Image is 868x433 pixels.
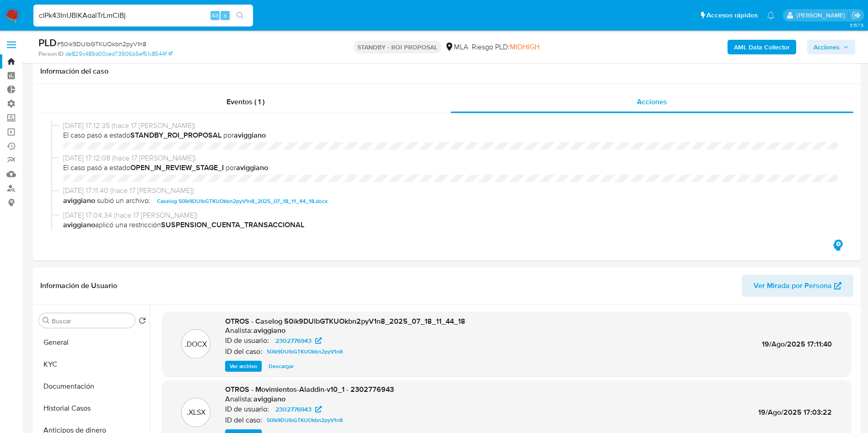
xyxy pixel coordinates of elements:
span: 2302776943 [275,335,312,346]
button: General [35,331,150,353]
button: Ver archivo [225,361,262,372]
span: Ver archivo [230,362,257,371]
span: 50ik9DUlbGTKUOkbn2pyV1n8 [267,346,343,357]
a: Salir [852,11,861,20]
span: 2302776943 [275,404,312,415]
h1: Información de Usuario [40,281,117,290]
span: 19/Ago/2025 17:03:22 [758,407,832,417]
button: search-icon [231,9,249,22]
p: ID del caso: [225,416,262,425]
p: gustavo.deseta@mercadolibre.com [797,11,848,20]
span: Acciones [637,96,667,107]
button: Historial Casos [35,397,150,419]
p: .DOCX [185,339,207,349]
span: OTROS - Caselog 50ik9DUlbGTKUOkbn2pyV1n8_2025_07_18_11_44_18 [225,316,465,326]
h1: Información del caso [40,67,853,76]
a: Notificaciones [767,11,775,19]
b: aviggiano [234,130,266,140]
p: STANDBY - ROI PROPOSAL [354,41,441,53]
p: ID de usuario: [225,336,269,345]
b: AML Data Collector [734,40,790,54]
b: PLD [38,35,57,50]
p: .XLSX [187,407,205,417]
p: Analista: [225,326,253,335]
p: Analista: [225,395,253,404]
b: SUSPENSION_CUENTA_TRANSACCIONAL [161,219,304,230]
b: aviggiano [236,162,268,173]
p: ID del caso: [225,347,262,356]
button: Ver Mirada por Persona [742,275,853,297]
button: AML Data Collector [728,40,796,54]
b: STANDBY_ROI_PROPOSAL [130,130,221,140]
input: Buscar usuario o caso... [33,10,253,21]
button: Caselog 50ik9DUlbGTKUOkbn2pyV1n8_2025_07_18_11_44_18.docx [152,196,332,207]
a: 2302776943 [270,335,327,346]
span: Riesgo PLD: [472,42,539,52]
b: Person ID [38,50,64,58]
span: Ver Mirada por Persona [754,275,832,297]
span: 50ik9DUlbGTKUOkbn2pyV1n8 [267,415,343,426]
span: s [224,11,226,20]
span: [DATE] 17:12:35 (hace 17 [PERSON_NAME]) [63,121,839,131]
span: subió un archivo: [97,196,151,207]
span: El caso pasó a estado por [63,130,839,140]
span: Eventos ( 1 ) [226,96,264,107]
span: [DATE] 17:12:08 (hace 17 [PERSON_NAME]) [63,153,839,163]
button: Descargar [264,361,298,372]
a: de829c489d00ced73906b5ef51c8544f [65,50,173,58]
span: 19/Ago/2025 17:11:40 [762,339,832,349]
a: 50ik9DUlbGTKUOkbn2pyV1n8 [263,346,346,357]
span: El caso pasó a estado por [63,163,839,173]
button: KYC [35,353,150,375]
a: 2302776943 [270,404,327,415]
span: Descargar [269,362,294,371]
span: OTROS - Movimientos-Aladdin-v10_1 - 2302776943 [225,384,394,395]
b: aviggiano [63,196,95,207]
span: Caselog 50ik9DUlbGTKUOkbn2pyV1n8_2025_07_18_11_44_18.docx [157,196,328,207]
b: OPEN_IN_REVIEW_STAGE_I [130,162,224,173]
a: 50ik9DUlbGTKUOkbn2pyV1n8 [263,415,346,426]
button: Acciones [807,40,855,54]
button: Buscar [43,317,50,324]
span: Accesos rápidos [706,11,758,20]
span: [DATE] 17:04:34 (hace 17 [PERSON_NAME]) [63,210,839,220]
div: MLA [445,42,468,52]
p: ID de usuario: [225,405,269,414]
span: [DATE] 17:11:40 (hace 17 [PERSON_NAME]) [63,186,839,196]
span: # 50ik9DUlbGTKUOkbn2pyV1n8 [57,39,146,48]
span: MIDHIGH [510,42,539,52]
input: Buscar [52,317,131,325]
span: aplicó una restricción [63,220,839,230]
b: aviggiano [63,219,95,230]
h6: aviggiano [253,395,286,404]
span: Alt [211,11,219,20]
button: Volver al orden por defecto [139,317,146,327]
h6: aviggiano [253,326,286,335]
button: Documentación [35,375,150,397]
span: Acciones [814,40,840,54]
